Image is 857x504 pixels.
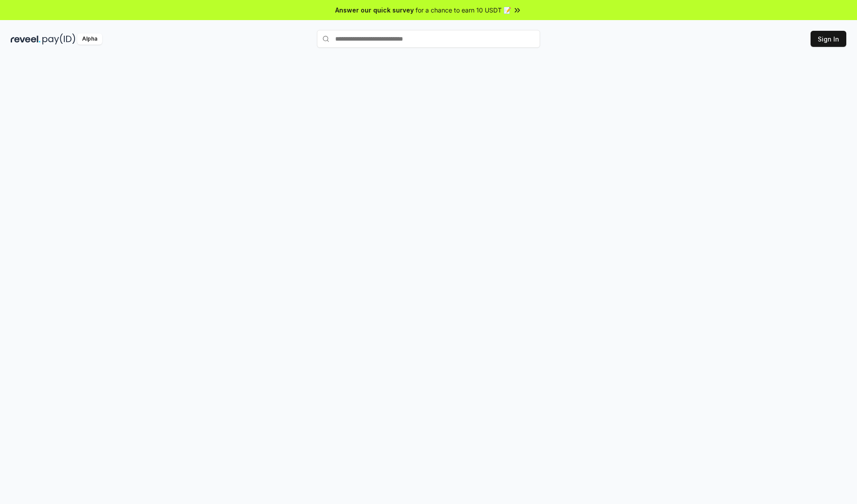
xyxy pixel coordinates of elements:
span: for a chance to earn 10 USDT 📝 [416,5,511,15]
button: Sign In [811,31,846,47]
span: Answer our quick survey [335,5,414,15]
img: reveel_dark [11,33,41,45]
img: pay_id [42,33,75,45]
div: Alpha [77,33,102,45]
